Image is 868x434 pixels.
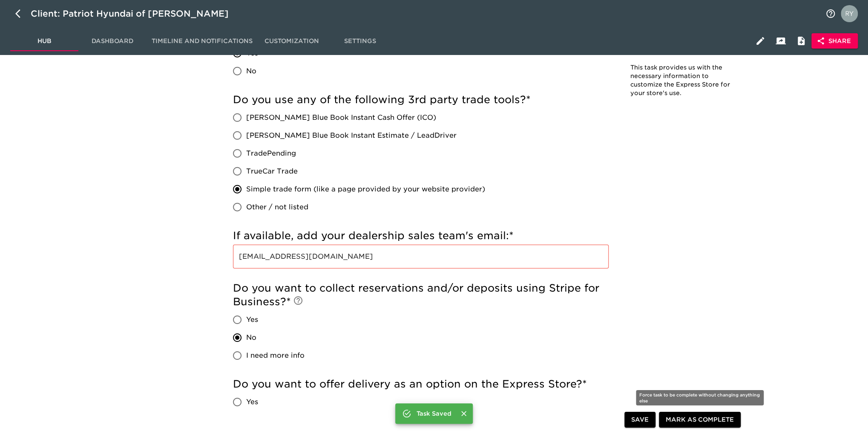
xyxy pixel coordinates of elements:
span: No [246,66,256,76]
span: Mark as Complete [666,414,734,425]
span: I need more info [246,350,305,361]
span: Other / not listed [246,202,308,212]
span: Simple trade form (like a page provided by your website provider) [246,184,485,194]
span: Hub [15,36,73,46]
input: Example: salesteam@roadstertoyota.com [233,245,609,269]
h5: If available, add your dealership sales team's email: [233,229,609,243]
span: Customization [263,36,321,46]
button: notifications [820,3,841,24]
span: Yes [246,315,258,325]
span: Settings [331,36,389,46]
span: Share [818,36,851,46]
span: Timeline and Notifications [152,36,253,46]
span: Yes [246,397,258,407]
span: No [246,333,256,343]
span: Dashboard [83,36,141,46]
span: Save [631,414,649,425]
h5: Do you use any of the following 3rd party trade tools? [233,93,609,107]
h5: Do you want to collect reservations and/or deposits using Stripe for Business? [233,281,609,309]
h5: Do you want to offer delivery as an option on the Express Store? [233,377,609,391]
img: Profile [841,5,858,22]
button: Mark as Complete [659,412,741,428]
div: Task Saved [417,406,451,421]
span: [PERSON_NAME] Blue Book Instant Cash Offer (ICO) [246,113,436,123]
span: TradePending [246,148,296,159]
div: Client: Patriot Hyundai of [PERSON_NAME] [31,7,241,20]
span: [PERSON_NAME] Blue Book Instant Estimate / LeadDriver [246,130,457,141]
button: Close [458,408,469,419]
span: TrueCar Trade [246,166,298,176]
button: Save [624,412,655,428]
button: Share [811,33,858,49]
p: This task provides us with the necessary information to customize the Express Store for your stor... [630,64,733,98]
